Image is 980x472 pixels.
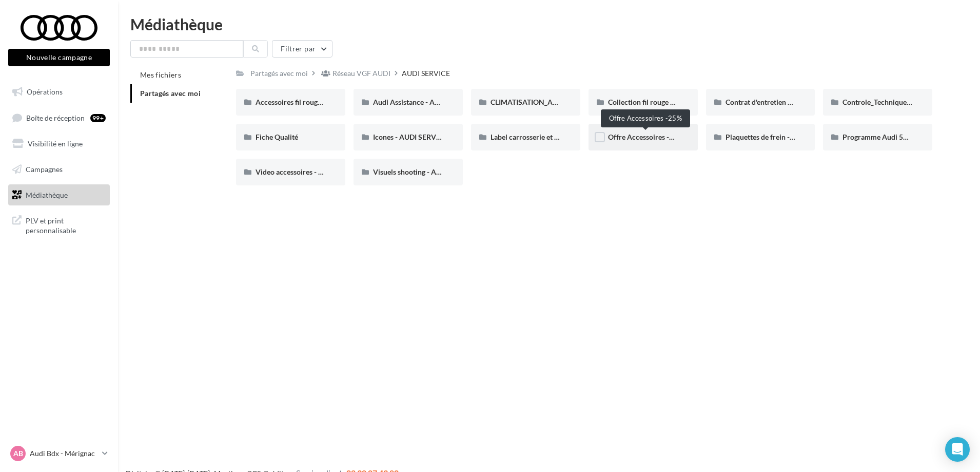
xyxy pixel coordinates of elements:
[130,16,968,32] div: Médiathèque
[332,68,390,79] div: Réseau VGF AUDI
[6,81,112,103] a: Opérations
[6,159,112,180] a: Campagnes
[6,210,112,240] a: PLV et print personnalisable
[601,109,690,127] div: Offre Accessoires -25%
[26,113,85,122] span: Boîte de réception
[608,133,683,141] span: Offre Accessoires -25%
[140,89,201,98] span: Partagés avec moi
[608,98,722,106] span: Collection fil rouge - AUDI SERVICE
[26,190,68,199] span: Médiathèque
[726,133,832,141] span: Plaquettes de frein - Audi Service
[402,68,450,79] div: AUDI SERVICE
[6,133,112,155] a: Visibilité en ligne
[373,167,479,176] span: Visuels shooting - AUDI SERVICE
[6,107,112,129] a: Boîte de réception99+
[272,40,332,58] button: Filtrer par
[256,98,375,106] span: Accessoires fil rouge - AUDI SERVICE
[250,68,308,79] div: Partagés avec moi
[256,133,298,141] span: Fiche Qualité
[30,448,98,459] p: Audi Bdx - Mérignac
[26,214,106,236] span: PLV et print personnalisable
[491,133,657,141] span: Label carrosserie et label pare-brise - AUDI SERVICE
[491,98,597,106] span: CLIMATISATION_AUDI_SERVICE
[842,98,970,106] span: Controle_Technique_25_AUDI_SERVICE
[373,98,477,106] span: Audi Assistance - AUDI SERVICE
[13,448,23,459] span: AB
[726,98,839,106] span: Contrat d'entretien - AUDI SERVICE
[140,70,181,79] span: Mes fichiers
[8,444,110,463] a: AB Audi Bdx - Mérignac
[256,167,366,176] span: Video accessoires - AUDI SERVICE
[90,114,106,122] div: 99+
[373,133,447,141] span: Icones - AUDI SERVICE
[945,437,970,462] div: Open Intercom Messenger
[26,165,63,174] span: Campagnes
[6,184,112,206] a: Médiathèque
[27,87,63,96] span: Opérations
[28,139,83,148] span: Visibilité en ligne
[8,49,110,66] button: Nouvelle campagne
